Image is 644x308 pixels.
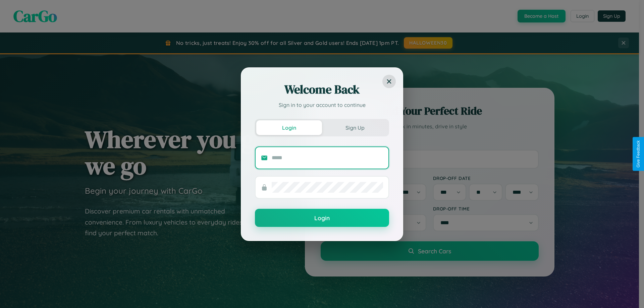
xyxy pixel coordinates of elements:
[256,120,322,135] button: Login
[255,101,389,109] p: Sign in to your account to continue
[255,209,389,227] button: Login
[255,81,389,98] h2: Welcome Back
[636,140,641,168] div: Give Feedback
[322,120,388,135] button: Sign Up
